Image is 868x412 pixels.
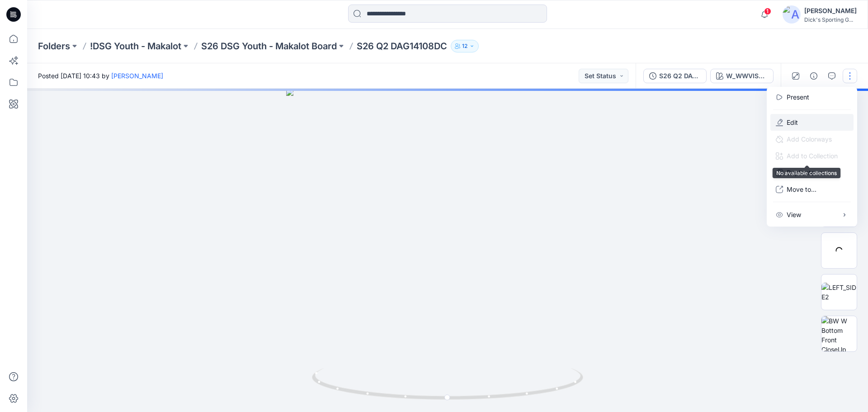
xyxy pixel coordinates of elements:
img: LEFT_SIDE2 [821,283,857,302]
span: 1 [764,8,771,15]
div: W_WWVISUALWONDER_MULTI_V1 [726,71,768,81]
a: Edit [787,118,798,127]
button: S26 Q2 DAG14108DC CRS1_251001 [643,69,707,83]
p: Move to... [787,185,816,194]
a: Folders [38,40,70,52]
div: [PERSON_NAME] [804,5,857,16]
div: S26 Q2 DAG14108DC CRS1_251001 [659,71,701,81]
a: S26 DSG Youth - Makalot Board [201,40,337,52]
span: Posted [DATE] 10:43 by [38,71,163,81]
button: Details [807,69,821,83]
button: W_WWVISUALWONDER_MULTI_V1 [710,69,774,83]
img: BW W Bottom Front CloseUp NRM [821,316,857,351]
p: 12 [462,41,467,51]
p: View [787,210,801,219]
a: Present [787,92,809,102]
a: !DSG Youth - Makalot [90,40,181,52]
p: Duplicate to... [787,168,828,177]
div: Dick's Sporting G... [804,16,857,23]
button: 12 [451,40,479,52]
p: S26 Q2 DAG14108DC [357,40,447,52]
img: avatar [783,5,801,24]
a: [PERSON_NAME] [111,72,163,80]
